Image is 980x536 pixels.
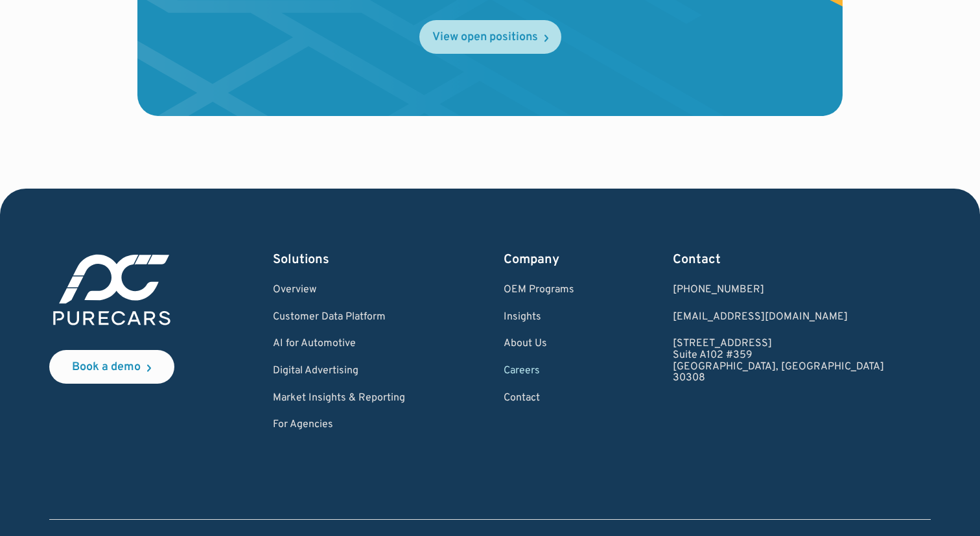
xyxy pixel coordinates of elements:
a: OEM Programs [504,285,574,296]
a: Digital Advertising [273,366,405,377]
div: [PHONE_NUMBER] [673,285,884,296]
div: Book a demo [72,362,141,373]
div: Company [504,251,574,269]
a: AI for Automotive [273,338,405,350]
a: Contact [504,393,574,404]
a: Market Insights & Reporting [273,393,405,404]
a: View open positions [419,20,561,54]
a: About Us [504,338,574,350]
a: [STREET_ADDRESS]Suite A102 #359[GEOGRAPHIC_DATA], [GEOGRAPHIC_DATA]30308 [673,338,884,384]
a: Email us [673,312,884,323]
a: Book a demo [49,350,174,384]
a: For Agencies [273,419,405,431]
div: Solutions [273,251,405,269]
div: View open positions [432,32,538,43]
div: Contact [673,251,884,269]
a: Careers [504,366,574,377]
a: Insights [504,312,574,323]
a: Customer Data Platform [273,312,405,323]
img: purecars logo [49,251,174,329]
a: Overview [273,285,405,296]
